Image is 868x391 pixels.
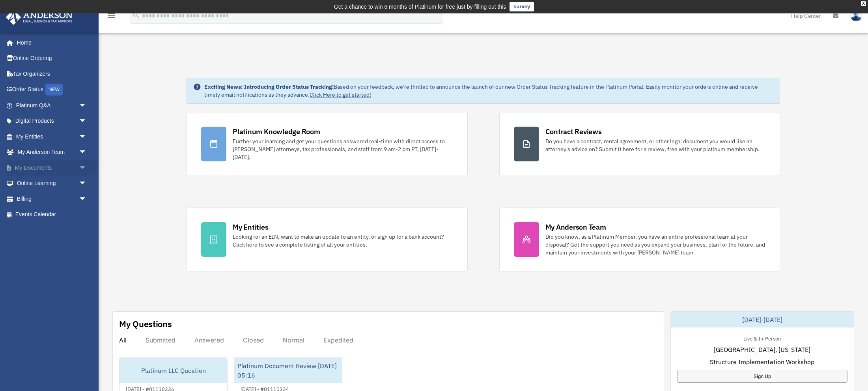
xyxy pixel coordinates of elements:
[234,358,342,383] div: Platinum Document Review [DATE] 05:16
[79,97,95,114] span: arrow_drop_down
[545,127,602,137] div: Contract Reviews
[243,336,264,344] div: Closed
[499,208,780,271] a: My Anderson Team Did you know, as a Platinum Member, you have an entire professional team at your...
[6,113,99,129] a: Digital Productsarrow_drop_down
[545,222,606,232] div: My Anderson Team
[6,66,99,82] a: Tax Organizers
[6,51,99,66] a: Online Ordering
[204,83,773,99] div: Based on your feedback, we're thrilled to announce the launch of our new Order Status Tracking fe...
[714,345,810,354] span: [GEOGRAPHIC_DATA], [US_STATE]
[6,207,99,223] a: Events Calendar
[106,11,116,21] i: menu
[710,357,814,367] span: Structure Implementation Workshop
[132,11,140,19] i: search
[187,208,467,271] a: My Entities Looking for an EIN, want to make an update to an entity, or sign up for a bank accoun...
[6,144,99,160] a: My Anderson Teamarrow_drop_down
[79,144,95,161] span: arrow_drop_down
[79,113,95,129] span: arrow_drop_down
[499,112,780,176] a: Contract Reviews Do you have a contract, rental agreement, or other legal document you would like...
[106,14,116,21] a: menu
[6,97,99,113] a: Platinum Q&Aarrow_drop_down
[187,112,467,176] a: Platinum Knowledge Room Further your learning and get your questions answered real-time with dire...
[79,160,95,176] span: arrow_drop_down
[6,191,99,207] a: Billingarrow_drop_down
[233,222,268,232] div: My Entities
[233,233,453,249] div: Looking for an EIN, want to make an update to an entity, or sign up for a bank account? Click her...
[545,137,765,153] div: Do you have a contract, rental agreement, or other legal document you would like an attorney's ad...
[283,336,304,344] div: Normal
[6,160,99,176] a: My Documentsarrow_drop_down
[146,336,175,344] div: Submitted
[510,2,534,11] a: survey
[4,9,75,25] img: Anderson Advisors Platinum Portal
[671,312,854,327] div: [DATE]-[DATE]
[79,191,95,207] span: arrow_drop_down
[850,10,862,21] img: User Pic
[6,176,99,191] a: Online Learningarrow_drop_down
[119,358,227,383] div: Platinum LLC Question
[194,336,224,344] div: Answered
[737,334,787,342] div: Live & In-Person
[6,35,95,51] a: Home
[323,336,353,344] div: Expedited
[6,129,99,144] a: My Entitiesarrow_drop_down
[334,2,506,11] div: Get a chance to win 6 months of Platinum for free just by filling out this
[233,127,320,137] div: Platinum Knowledge Room
[6,82,99,98] a: Order StatusNEW
[861,1,866,6] div: close
[310,91,371,98] a: Click Here to get started!
[79,176,95,192] span: arrow_drop_down
[79,129,95,145] span: arrow_drop_down
[45,84,63,95] div: NEW
[204,83,334,90] strong: Exciting News: Introducing Order Status Tracking!
[119,318,172,330] div: My Questions
[119,336,127,344] div: All
[677,370,847,383] a: Sign Up
[545,233,765,256] div: Did you know, as a Platinum Member, you have an entire professional team at your disposal? Get th...
[233,137,453,161] div: Further your learning and get your questions answered real-time with direct access to [PERSON_NAM...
